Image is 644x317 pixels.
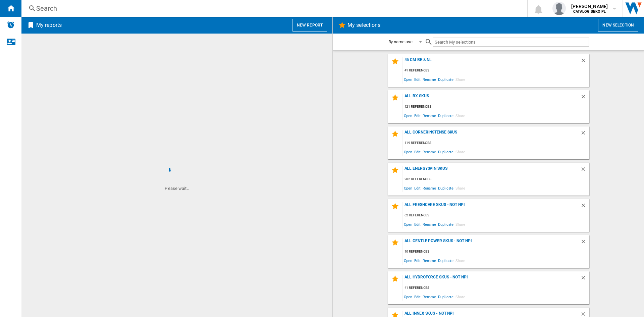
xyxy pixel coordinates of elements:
[422,220,437,229] span: Rename
[454,183,466,193] span: Share
[403,239,580,248] div: all gentle power skus - not npi
[403,139,589,147] div: 119 references
[580,130,589,139] div: Delete
[403,175,589,183] div: 202 references
[413,220,422,229] span: Edit
[580,57,589,66] div: Delete
[413,256,422,265] span: Edit
[437,183,454,193] span: Duplicate
[580,239,589,248] div: Delete
[433,38,589,47] input: Search My selections
[422,183,437,193] span: Rename
[403,248,589,256] div: 10 references
[36,4,510,13] div: Search
[454,292,466,301] span: Share
[454,75,466,84] span: Share
[422,111,437,120] span: Rename
[7,21,15,29] img: alerts-logo.svg
[422,75,437,84] span: Rename
[413,183,422,193] span: Edit
[403,211,589,220] div: 62 references
[454,111,466,120] span: Share
[422,147,437,156] span: Rename
[165,186,190,191] ng-transclude: Please wait...
[403,284,589,292] div: 41 references
[403,111,414,120] span: Open
[413,75,422,84] span: Edit
[552,2,566,15] img: profile.jpg
[403,275,580,284] div: all hydroforce skus - not npi
[598,19,638,32] button: New selection
[437,292,454,301] span: Duplicate
[403,75,414,84] span: Open
[346,19,382,32] h2: My selections
[437,147,454,156] span: Duplicate
[580,275,589,284] div: Delete
[454,147,466,156] span: Share
[571,3,608,10] span: [PERSON_NAME]
[573,9,606,14] b: CATALOG BEKO PL
[580,202,589,211] div: Delete
[403,66,589,75] div: 41 references
[292,19,327,32] button: New report
[403,166,580,175] div: all energyspin skus
[403,94,580,103] div: all bx skus
[403,256,414,265] span: Open
[388,39,414,44] div: By name asc.
[437,111,454,120] span: Duplicate
[422,292,437,301] span: Rename
[422,256,437,265] span: Rename
[437,256,454,265] span: Duplicate
[403,202,580,211] div: all freshcare skus - not npi
[403,183,414,193] span: Open
[454,220,466,229] span: Share
[403,103,589,111] div: 121 references
[35,19,63,32] h2: My reports
[403,220,414,229] span: Open
[403,147,414,156] span: Open
[403,130,580,139] div: ALL cornerinstense skus
[454,256,466,265] span: Share
[413,111,422,120] span: Edit
[413,147,422,156] span: Edit
[413,292,422,301] span: Edit
[580,94,589,103] div: Delete
[403,57,580,66] div: 45 cm be & NL
[580,166,589,175] div: Delete
[437,75,454,84] span: Duplicate
[437,220,454,229] span: Duplicate
[403,292,414,301] span: Open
